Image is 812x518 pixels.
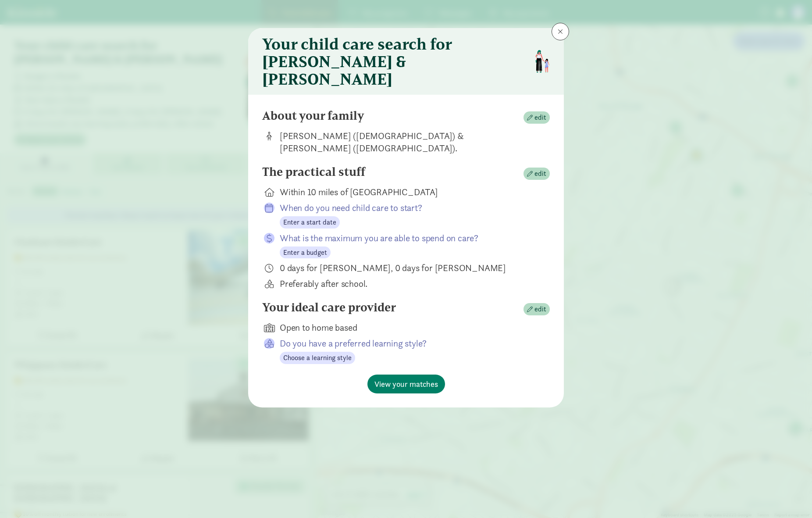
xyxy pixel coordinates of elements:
button: View your matches [367,375,445,393]
div: 0 days for [PERSON_NAME], 0 days for [PERSON_NAME] [280,262,536,274]
p: What is the maximum you are able to spend on care? [280,232,536,244]
p: Do you have a preferred learning style? [280,337,536,350]
span: Enter a start date [283,217,336,228]
h3: Your child care search for [PERSON_NAME] & [PERSON_NAME] [262,35,528,88]
span: edit [534,304,546,314]
button: edit [524,303,550,315]
h4: The practical stuff [262,165,365,179]
h4: Your ideal care provider [262,300,396,314]
div: [PERSON_NAME] ([DEMOGRAPHIC_DATA]) & [PERSON_NAME] ([DEMOGRAPHIC_DATA]). [280,130,536,154]
span: Enter a budget [283,247,327,258]
h4: About your family [262,109,364,123]
button: edit [524,111,550,124]
button: Choose a learning style [280,352,355,364]
div: Preferably after school. [280,278,536,290]
p: When do you need child care to start? [280,202,536,214]
span: Choose a learning style [283,353,352,363]
div: Open to home based [280,322,536,334]
button: edit [524,168,550,180]
button: Enter a budget [280,246,331,259]
span: View your matches [374,378,438,390]
span: edit [534,112,546,123]
div: Within 10 miles of [GEOGRAPHIC_DATA] [280,186,536,198]
button: Enter a start date [280,216,340,229]
span: edit [534,168,546,179]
